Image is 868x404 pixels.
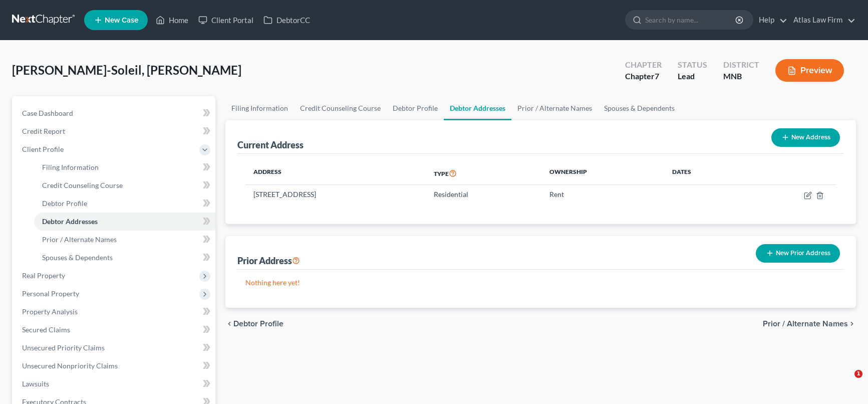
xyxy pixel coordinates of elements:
[225,320,233,328] i: chevron_left
[14,122,215,140] a: Credit Report
[34,176,215,194] a: Credit Counseling Course
[426,162,541,185] th: Type
[541,162,664,185] th: Ownership
[258,11,315,29] a: DebtorCC
[34,231,215,249] a: Prior / Alternate Names
[42,199,87,208] span: Debtor Profile
[598,96,681,120] a: Spouses & Dependents
[645,11,737,29] input: Search by name...
[34,194,215,213] a: Debtor Profile
[237,139,304,151] div: Current Address
[22,145,64,153] span: Client Profile
[151,11,193,29] a: Home
[655,71,659,81] span: 7
[22,307,78,316] span: Property Analysis
[22,289,79,298] span: Personal Property
[22,271,65,280] span: Real Property
[763,320,856,328] button: Prior / Alternate Names chevron_right
[12,63,241,77] span: [PERSON_NAME]-Soleil, [PERSON_NAME]
[233,320,283,328] span: Debtor Profile
[854,370,862,378] span: 1
[22,109,73,117] span: Case Dashboard
[678,71,707,82] div: Lead
[625,59,662,71] div: Chapter
[723,71,759,82] div: MNB
[193,11,258,29] a: Client Portal
[541,185,664,204] td: Rent
[771,128,840,147] button: New Address
[14,357,215,375] a: Unsecured Nonpriority Claims
[14,339,215,357] a: Unsecured Priority Claims
[678,59,707,71] div: Status
[22,361,118,370] span: Unsecured Nonpriority Claims
[14,303,215,321] a: Property Analysis
[245,185,425,204] td: [STREET_ADDRESS]
[34,213,215,231] a: Debtor Addresses
[34,249,215,267] a: Spouses & Dependents
[294,96,387,120] a: Credit Counseling Course
[14,321,215,339] a: Secured Claims
[775,59,844,82] button: Preview
[14,104,215,122] a: Case Dashboard
[42,181,123,189] span: Credit Counseling Course
[511,96,598,120] a: Prior / Alternate Names
[723,59,759,71] div: District
[237,255,300,267] div: Prior Address
[42,235,117,244] span: Prior / Alternate Names
[225,320,283,328] button: chevron_left Debtor Profile
[245,278,836,288] p: Nothing here yet!
[225,96,294,120] a: Filing Information
[444,96,511,120] a: Debtor Addresses
[763,320,848,328] span: Prior / Alternate Names
[105,17,138,24] span: New Case
[788,11,855,29] a: Atlas Law Firm
[754,11,787,29] a: Help
[42,163,99,171] span: Filing Information
[848,320,856,328] i: chevron_right
[22,127,65,135] span: Credit Report
[756,244,840,263] button: New Prior Address
[245,162,425,185] th: Address
[22,325,70,334] span: Secured Claims
[14,375,215,393] a: Lawsuits
[625,71,662,82] div: Chapter
[22,343,105,352] span: Unsecured Priority Claims
[387,96,444,120] a: Debtor Profile
[42,217,98,226] span: Debtor Addresses
[34,158,215,176] a: Filing Information
[22,379,49,388] span: Lawsuits
[664,162,744,185] th: Dates
[834,370,858,394] iframe: Intercom live chat
[42,253,113,262] span: Spouses & Dependents
[426,185,541,204] td: Residential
